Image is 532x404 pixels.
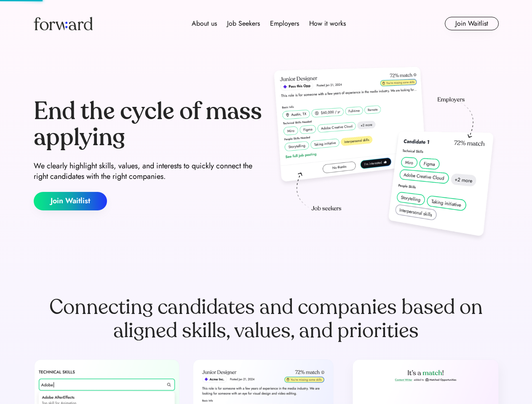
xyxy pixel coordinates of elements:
div: How it works [309,19,346,29]
button: Join Waitlist [34,192,107,210]
button: Join Waitlist [445,17,499,30]
div: Connecting candidates and companies based on aligned skills, values, and priorities [34,295,499,343]
div: Employers [270,19,299,29]
div: We clearly highlight skills, values, and interests to quickly connect the right candidates with t... [34,161,263,182]
img: hero-image.png [270,64,499,245]
img: Forward logo [34,17,93,30]
div: Job Seekers [227,19,260,29]
div: About us [192,19,217,29]
div: End the cycle of mass applying [34,98,263,150]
